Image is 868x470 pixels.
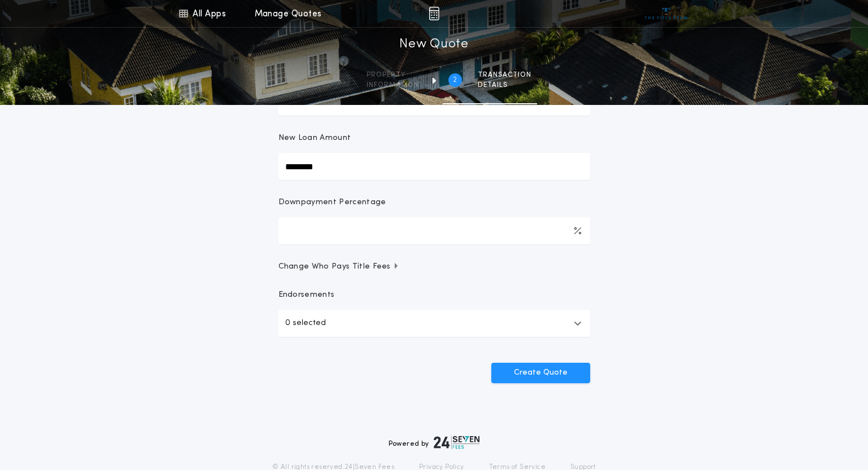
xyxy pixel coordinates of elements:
[434,436,480,449] img: logo
[278,197,386,208] p: Downpayment Percentage
[389,436,480,449] div: Powered by
[399,36,468,54] h1: New Quote
[278,310,590,337] button: 0 selected
[278,217,590,244] input: Downpayment Percentage
[491,363,590,383] button: Create Quote
[285,317,326,330] p: 0 selected
[367,81,419,90] span: information
[278,289,590,301] p: Endorsements
[453,76,457,85] h2: 2
[645,8,687,19] img: vs-icon
[278,153,590,180] input: New Loan Amount
[367,71,419,80] span: Property
[278,261,400,273] span: Change Who Pays Title Fees
[478,71,531,80] span: Transaction
[478,81,531,90] span: details
[429,7,439,20] img: img
[278,133,351,144] p: New Loan Amount
[278,261,590,273] button: Change Who Pays Title Fees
